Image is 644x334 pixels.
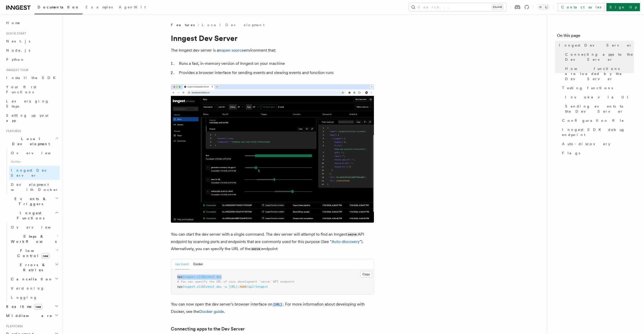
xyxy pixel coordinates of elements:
span: Features [4,129,21,133]
a: How functions are loaded by the Dev Server [563,64,634,83]
span: Inngest Dev Server [559,43,632,48]
a: Node.js [4,46,60,55]
span: Sending events to the Dev Server [565,104,634,114]
span: Cancellation [9,277,53,282]
span: npx [177,275,183,279]
a: Docker guide [199,309,224,314]
span: dev [216,275,222,279]
span: 3000 [239,285,246,289]
span: Inngest Functions [4,210,55,221]
span: Setting up your app [6,113,50,123]
span: Invoke via UI [565,95,633,100]
span: Configuration file [562,118,624,123]
span: Python [6,57,25,62]
span: Overview [11,225,63,229]
button: Local Development [4,134,60,148]
a: Inngest SDK debug endpoint [560,125,634,139]
span: Next.js [6,39,30,43]
button: Cancellation [9,275,60,284]
span: inngest-cli@latest [183,285,214,289]
span: Guides [9,158,60,166]
a: [URL] [272,302,283,307]
span: Testing functions [562,85,613,90]
a: Inngest Dev Server [9,166,60,180]
code: [URL] [272,302,283,307]
span: How functions are loaded by the Dev Server [565,66,634,81]
a: Documentation [35,2,82,14]
a: Connecting apps to the Dev Server [171,325,245,332]
a: Your first Functions [4,82,60,97]
a: Overview [9,148,60,158]
span: Inngest Dev Server [11,168,54,177]
p: You can start the dev server with a single command. The dev server will attempt to find an Innges... [171,231,374,253]
a: Configuration file [560,116,634,125]
a: Testing functions [560,83,634,93]
button: Copy [360,271,372,278]
span: Logging [11,295,37,299]
a: Inngest Dev Server [557,41,634,50]
span: inngest-cli@latest [183,275,214,279]
a: Examples [82,2,116,14]
div: Inngest Functions [4,223,60,302]
a: open source [221,48,244,53]
span: Leveraging Steps [6,99,49,108]
button: Inngest Functions [4,208,60,223]
span: [URL]: [229,285,239,289]
a: Overview [9,223,60,232]
button: Docker [193,259,203,269]
span: Steps & Workflows [9,234,57,244]
span: Connecting apps to the Dev Server [565,52,634,62]
button: npx (npm) [175,259,189,269]
span: Home [6,20,20,25]
a: Connecting apps to the Dev Server [563,50,634,64]
span: Versioning [11,286,44,290]
a: Logging [9,293,60,302]
span: Your first Functions [6,85,36,94]
span: Development with Docker [11,183,59,192]
p: You can now open the dev server's browser interface on . For more information about developing wi... [171,301,374,315]
button: Events & Triggers [4,194,60,208]
li: Provides a browser interface for sending events and viewing events and function runs [177,69,374,76]
span: Middleware [4,313,52,318]
a: Auto-discovery [560,139,634,148]
a: Auto-discovery [332,239,360,244]
a: Install the SDK [4,73,60,82]
span: Flags [562,150,580,156]
a: Sending events to the Dev Server [563,102,634,116]
a: Sign Up [606,3,640,11]
a: Python [4,55,60,64]
span: npx [177,285,183,289]
button: Flow Controlnew [9,246,60,260]
span: Node.js [6,48,30,52]
div: Local Development [4,148,60,194]
a: Invoke via UI [563,93,634,102]
button: Toggle dark mode [537,4,550,10]
a: Flags [560,148,634,158]
code: serve [251,247,261,251]
span: new [34,304,42,310]
a: Versioning [9,284,60,293]
span: # You can specify the URL of your development `serve` API endpoint [177,280,294,283]
a: Local Development [202,22,265,27]
a: Setting up your app [4,111,60,125]
span: Realtime [4,304,42,309]
span: Platform [4,324,23,328]
span: Inngest tour [4,68,28,72]
span: AgentKit [119,5,146,9]
p: The Inngest dev server is an environment that: [171,47,374,54]
span: dev [216,285,222,289]
span: Examples [86,5,113,9]
a: Contact sales [558,3,604,11]
span: Events & Triggers [4,196,55,206]
span: Auto-discovery [562,141,610,146]
span: Quick start [4,32,26,36]
span: /api/inngest [246,285,268,289]
code: serve [347,232,358,237]
li: Runs a fast, in-memory version of Inngest on your machine [177,60,374,67]
a: Home [4,18,60,27]
a: Leveraging Steps [4,97,60,111]
a: Next.js [4,37,60,46]
span: Flow Control [9,248,56,258]
span: Install the SDK [6,76,59,80]
button: Errors & Retries [9,260,60,275]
